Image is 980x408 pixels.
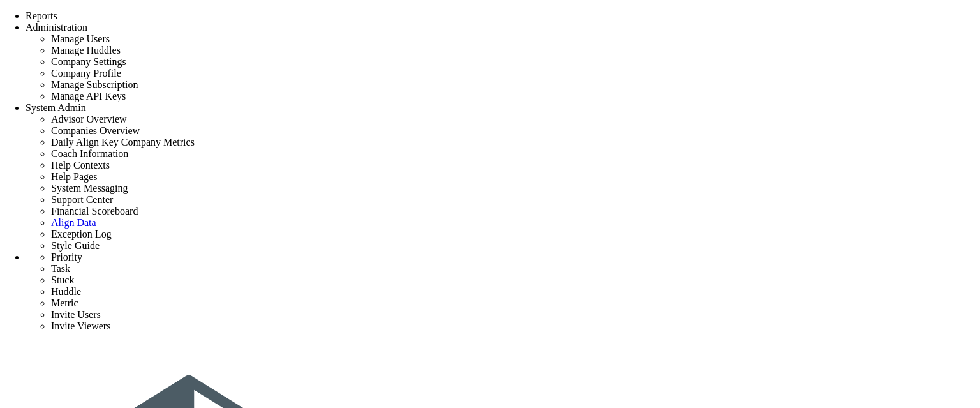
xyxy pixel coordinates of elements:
[51,56,126,67] span: Company Settings
[26,22,87,33] span: Administration
[51,68,121,79] span: Company Profile
[51,114,127,125] span: Advisor Overview
[51,252,82,262] span: Priority
[51,263,70,274] span: Task
[51,217,96,228] a: Align Data
[51,286,81,297] span: Huddle
[51,160,110,170] span: Help Contexts
[51,125,140,136] span: Companies Overview
[51,229,112,239] span: Exception Log
[51,137,195,147] span: Daily Align Key Company Metrics
[26,10,57,21] span: Reports
[51,275,74,285] span: Stuck
[51,148,128,159] span: Coach Information
[51,33,110,44] span: Manage Users
[51,240,100,251] span: Style Guide
[51,45,121,56] span: Manage Huddles
[51,309,101,320] span: Invite Users
[51,183,128,193] span: System Messaging
[51,321,110,331] span: Invite Viewers
[51,79,138,90] span: Manage Subscription
[51,206,138,216] span: Financial Scoreboard
[51,298,78,308] span: Metric
[51,91,126,102] span: Manage API Keys
[51,194,113,205] span: Support Center
[51,171,97,182] span: Help Pages
[26,102,86,113] span: System Admin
